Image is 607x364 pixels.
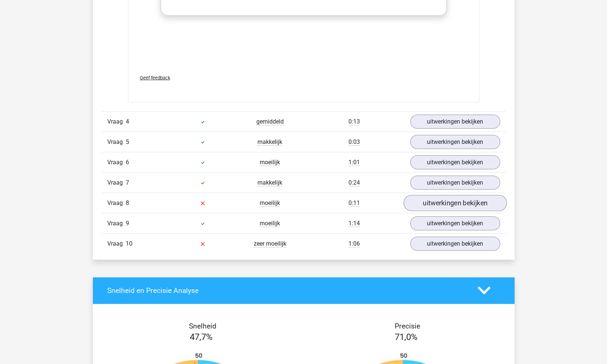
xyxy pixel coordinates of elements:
span: 1:14 [348,220,360,227]
span: zeer moeilijk [254,240,286,247]
span: Vraag [107,138,126,146]
span: Vraag [107,199,126,208]
span: 0:03 [348,138,360,146]
span: 6 [126,159,129,166]
span: 0:24 [348,179,360,186]
h4: Snelheid [107,322,298,330]
span: Geef feedback [140,75,170,81]
span: 8 [126,199,129,206]
a: uitwerkingen bekijken [410,237,500,251]
span: makkelijk [257,138,282,146]
span: moeilijk [260,220,280,227]
span: 5 [126,138,129,145]
span: Vraag [107,178,126,187]
span: Vraag [107,117,126,126]
a: uitwerkingen bekijken [410,115,500,129]
span: 1:06 [348,240,360,247]
span: 0:11 [348,199,360,207]
span: 10 [126,240,132,247]
span: Vraag [107,158,126,167]
span: 9 [126,220,129,227]
a: uitwerkingen bekijken [410,216,500,230]
span: Vraag [107,239,126,248]
span: 0:13 [348,118,360,125]
span: 1:01 [348,159,360,166]
span: moeilijk [260,159,280,166]
span: 4 [126,118,129,125]
a: uitwerkingen bekijken [410,135,500,149]
span: makkelijk [257,179,282,186]
h4: Snelheid en Precisie Analyse [107,286,466,295]
span: gemiddeld [256,118,284,125]
a: uitwerkingen bekijken [403,195,506,211]
span: 7 [126,179,129,186]
span: moeilijk [260,199,280,207]
span: 71,0% [395,332,418,342]
a: uitwerkingen bekijken [410,176,500,190]
a: uitwerkingen bekijken [410,155,500,169]
span: 47,7% [190,332,213,342]
h4: Precisie [312,322,503,330]
span: Vraag [107,219,126,228]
